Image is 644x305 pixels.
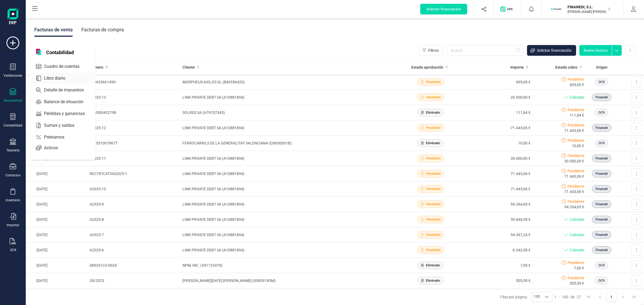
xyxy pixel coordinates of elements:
span: de [570,294,575,300]
span: OCR [598,141,605,146]
td: 7,00 € [464,258,532,273]
td: [DATE] [26,136,87,151]
span: Pendiente [568,122,584,128]
button: Solicitar financiación [527,45,576,56]
span: Pendiente [568,153,584,158]
span: Estado cobro [555,65,577,70]
span: Filtros [428,48,439,53]
span: Pendiente [568,77,584,82]
td: A2025-8 [87,212,180,227]
button: Previous Page [595,292,605,302]
span: Finanedi [595,232,608,237]
button: Page 1 [606,292,616,302]
span: OCR [598,263,605,268]
td: A2025-11 [87,151,180,166]
input: Buscar... [447,45,524,56]
span: Cobrado [570,95,584,100]
button: Last Page [629,292,639,302]
span: 100 [562,294,568,300]
td: [DATE] [26,258,87,273]
td: [DATE] [26,197,87,212]
td: 20.000,00 € [464,90,532,105]
span: Pendiente [426,232,441,237]
span: Eliminado [426,278,440,283]
td: LINK PRIVATE DEBT SA (A10881894) [180,197,397,212]
span: Pendiente [426,202,441,207]
td: [DATE] [26,90,87,105]
span: 30.000,00 € [564,158,584,164]
td: RECTIFICATIVA2025-1 [87,166,180,181]
span: Finanedi [595,156,608,161]
span: 100 [532,292,542,302]
img: Logo de OPS [500,6,515,12]
div: Importar [7,223,19,227]
td: FERROCARRILS DE LA GENERALITAT VALENCIANA (Q9650001B) [180,136,397,151]
span: Cliente [182,65,195,70]
td: 505,59 € [464,273,532,288]
div: Inventario [6,198,20,202]
td: [DATE] [26,288,87,304]
td: A2025-7 [87,227,180,243]
p: [PERSON_NAME] [PERSON_NAME] [568,10,610,14]
span: Eliminado [426,263,440,268]
span: Cuadro de cuentas [42,63,89,70]
span: Activos [42,145,68,151]
span: Estado aprobación [411,65,443,70]
span: Pendiente [426,125,441,130]
td: 24.468,11 € [464,288,532,304]
span: 27 [577,294,581,300]
td: 605,00 € [464,75,532,90]
span: Eliminado [426,141,440,146]
td: 71.443,06 € [464,166,532,181]
td: A2025-12 [87,120,180,136]
span: Finanedi [595,248,608,252]
span: 111,84 € [570,113,584,118]
div: Validaciones [3,73,22,78]
td: [DATE] [26,151,87,166]
td: BBV000432798 [87,105,180,120]
span: Eliminado [426,110,440,115]
td: [DATE] [26,243,87,258]
span: Finanedi [595,171,608,176]
td: LINK PRIVATE DEBT SA (A10881894) [180,166,397,181]
span: Cobrado [570,232,584,237]
button: Logo de OPS [497,1,518,18]
td: A2025-10 [87,181,180,197]
td: 59.846,59 € [464,212,532,227]
button: Filtros [419,45,443,56]
td: LINK PRIVATE DEBT SA (A10881894) [180,90,397,105]
span: Pendiente [426,156,441,161]
td: 10,00 € [464,136,532,151]
td: [DATE] [26,75,87,90]
span: 71.443,06 € [564,174,584,179]
td: A2025-9 [87,197,180,212]
td: [DATE] [26,227,87,243]
span: 10,00 € [572,143,584,148]
div: OCR [10,248,16,252]
span: Libro diario [42,75,75,81]
span: Detalle de impuestos [42,87,93,93]
span: Solicitar financiación [426,6,461,12]
td: [DATE] [26,212,87,227]
span: Balance de situación [42,99,93,105]
span: Pendiente [568,275,584,281]
td: LINK PRIVATE DEBT SA (A10881894) [180,120,397,136]
span: Pendiente [568,107,584,113]
td: LINK PRIVATE DEBT SA (A10881894) [180,151,397,166]
span: Finanedi [595,95,608,100]
span: Finanedi [595,125,608,130]
span: Finanedi [595,202,608,207]
img: Logo Finanedi [8,9,18,26]
td: 28/2025 [87,273,180,288]
span: 71.443,06 € [564,189,584,194]
td: MORPHEUS AIOLOS SL (B86556420) [180,75,397,90]
td: -6.343,58 € [464,243,532,258]
span: Pendiente [568,138,584,143]
td: 94.367,24 € [464,227,532,243]
td: LINK PRIVATE DEBT SA (A10881894) [180,243,397,258]
span: 605,00 € [570,82,584,87]
span: Origen [596,65,608,70]
td: LINK PRIVATE DEBT SA (A10881894) [180,212,397,227]
td: 0045310079677 [87,136,180,151]
div: Tesorería [6,148,20,152]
